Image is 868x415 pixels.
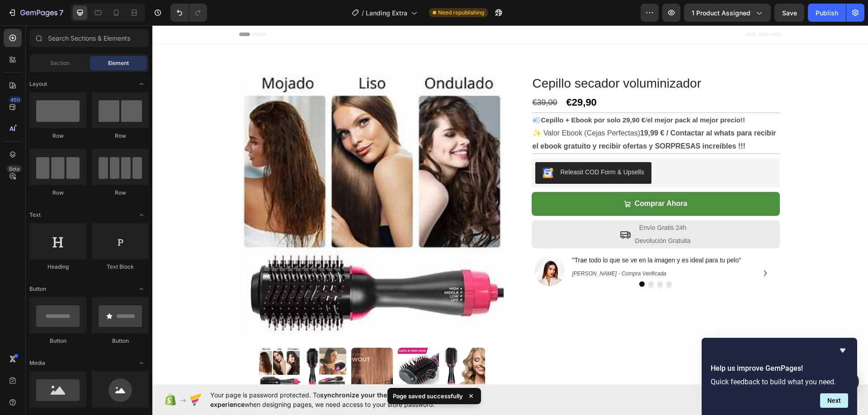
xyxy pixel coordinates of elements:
[514,256,519,261] button: Dot
[29,132,86,140] div: Row
[816,8,838,18] div: Publish
[393,392,463,401] p: Page saved successfully
[210,390,499,409] span: Your page is password protected. To when designing pages, we need access to your store password.
[379,69,406,85] div: €39,00
[820,393,848,408] button: Next question
[482,172,535,185] div: Comprar Ahora
[92,189,149,197] div: Row
[108,59,129,67] span: Element
[420,245,514,252] i: [PERSON_NAME] - Compra Verificada
[487,256,492,261] button: Dot
[134,356,149,370] span: Toggle open
[134,77,149,91] span: Toggle open
[170,4,207,22] div: Undo/Redo
[488,104,506,112] strong: 19,99
[50,59,70,67] span: Section
[92,263,149,271] div: Text Block
[782,9,797,17] span: Save
[379,49,627,67] h1: Cepillo secador voluminizador
[9,96,22,103] div: 450
[495,91,593,98] strong: el mejor pack al mejor precio!!
[379,228,415,264] img: gempages_564986882430075915-b7a7714c-177e-46b3-9f15-fffbd12fd6df.png
[29,80,47,88] span: Layout
[29,29,149,47] input: Search Sections & Elements
[711,345,848,408] div: Help us improve GemPages!
[4,4,67,22] button: 7
[837,345,848,356] button: Hide survey
[152,25,868,384] iframe: Design area
[7,165,22,173] div: Beta
[380,104,624,125] strong: € / Contactar al whats para recibir el ebook gratuito y recibir ofertas y SORPRESAS increibles !!!
[408,142,492,152] div: Releasit COD Form & Upsells
[92,337,149,345] div: Button
[383,137,499,159] button: Releasit COD Form & Upsells
[483,212,538,219] span: Devolución Gratuita
[59,7,63,18] p: 7
[606,241,620,255] button: Carousel Next Arrow
[379,167,627,191] button: Comprar Ahora
[29,359,45,367] span: Media
[692,8,750,18] span: 1 product assigned
[711,378,848,386] p: Quick feedback to build what you need.
[774,4,804,22] button: Save
[808,4,846,22] button: Publish
[389,91,493,98] strong: Cepillo + Ebook por solo 29,90 €
[366,8,407,18] span: Landing Extra
[92,132,149,140] div: Row
[29,189,86,197] div: Row
[684,4,771,22] button: 1 product assigned
[292,322,333,364] img: Cepillo secador voluminizador
[29,285,46,293] span: Button
[487,199,534,206] span: Envío Gratis 24h
[380,102,627,128] p: ✨ Valor Ebook (Cejas Perfectas)
[390,142,401,153] img: CKKYs5695_ICEAE=.webp
[134,282,149,296] span: Toggle open
[413,67,445,87] div: €29,90
[380,91,593,98] span: 💨 /
[711,363,848,374] h2: Help us improve GemPages!
[29,337,86,345] div: Button
[496,256,501,261] button: Dot
[134,208,149,222] span: Toggle open
[29,263,86,271] div: Heading
[210,391,464,408] span: synchronize your theme style & enhance your experience
[362,8,364,18] span: /
[420,231,589,238] span: "Trae todo lo que se ve en la imagen y es ideal para tu pelo"
[438,9,484,17] span: Need republishing
[29,211,41,219] span: Text
[505,256,510,261] button: Dot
